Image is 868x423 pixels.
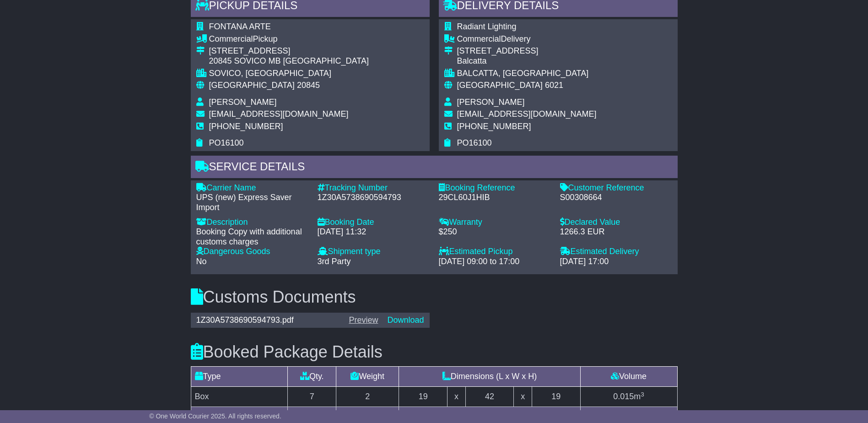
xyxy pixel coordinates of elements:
[457,81,543,90] span: [GEOGRAPHIC_DATA]
[209,69,369,79] div: SOVICO, [GEOGRAPHIC_DATA]
[209,138,244,147] span: PO16100
[196,257,207,266] span: No
[318,247,430,257] div: Shipment type
[457,69,597,79] div: BALCATTA, [GEOGRAPHIC_DATA]
[192,315,345,325] div: 1Z30A5738690594793.pdf
[318,193,430,203] div: 1Z30A5738690594793
[196,227,308,247] div: Booking Copy with additional customs charges
[439,193,551,203] div: 29CL60J1HIB
[457,46,597,56] div: [STREET_ADDRESS]
[149,412,281,420] span: © One World Courier 2025. All rights reserved.
[318,183,430,193] div: Tracking Number
[209,46,369,56] div: [STREET_ADDRESS]
[191,343,678,361] h3: Booked Package Details
[196,247,308,257] div: Dangerous Goods
[457,138,492,147] span: PO16100
[288,387,336,407] td: 7
[191,156,678,180] div: Service Details
[457,122,531,131] span: [PHONE_NUMBER]
[318,217,430,228] div: Booking Date
[457,34,597,44] div: Delivery
[196,193,308,212] div: UPS (new) Express Saver Import
[209,81,295,90] span: [GEOGRAPHIC_DATA]
[613,392,634,401] span: 0.015
[560,257,672,267] div: [DATE] 17:00
[560,183,672,193] div: Customer Reference
[336,387,399,407] td: 2
[336,367,399,387] td: Weight
[457,98,525,107] span: [PERSON_NAME]
[439,217,551,228] div: Warranty
[318,257,351,266] span: 3rd Party
[209,34,253,43] span: Commercial
[399,367,580,387] td: Dimensions (L x W x H)
[318,227,430,237] div: [DATE] 11:32
[580,387,677,407] td: m
[196,217,308,228] div: Description
[399,387,447,407] td: 19
[209,109,349,119] span: [EMAIL_ADDRESS][DOMAIN_NAME]
[514,387,532,407] td: x
[439,227,551,237] div: $250
[532,387,580,407] td: 19
[580,367,677,387] td: Volume
[209,22,271,31] span: FONTANA ARTE
[387,315,424,325] a: Download
[439,183,551,193] div: Booking Reference
[191,387,288,407] td: Box
[545,81,563,90] span: 6021
[297,81,320,90] span: 20845
[560,247,672,257] div: Estimated Delivery
[457,56,597,66] div: Balcatta
[560,227,672,237] div: 1266.3 EUR
[439,247,551,257] div: Estimated Pickup
[439,257,551,267] div: [DATE] 09:00 to 17:00
[191,288,678,306] h3: Customs Documents
[349,315,378,325] a: Preview
[560,217,672,228] div: Declared Value
[209,122,283,131] span: [PHONE_NUMBER]
[457,109,597,119] span: [EMAIL_ADDRESS][DOMAIN_NAME]
[447,387,465,407] td: x
[209,56,369,66] div: 20845 SOVICO MB [GEOGRAPHIC_DATA]
[209,34,369,44] div: Pickup
[641,391,644,398] sup: 3
[457,34,501,43] span: Commercial
[465,387,514,407] td: 42
[560,193,672,203] div: S00308664
[457,22,517,31] span: Radiant Lighting
[209,98,277,107] span: [PERSON_NAME]
[288,367,336,387] td: Qty.
[196,183,308,193] div: Carrier Name
[191,367,288,387] td: Type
